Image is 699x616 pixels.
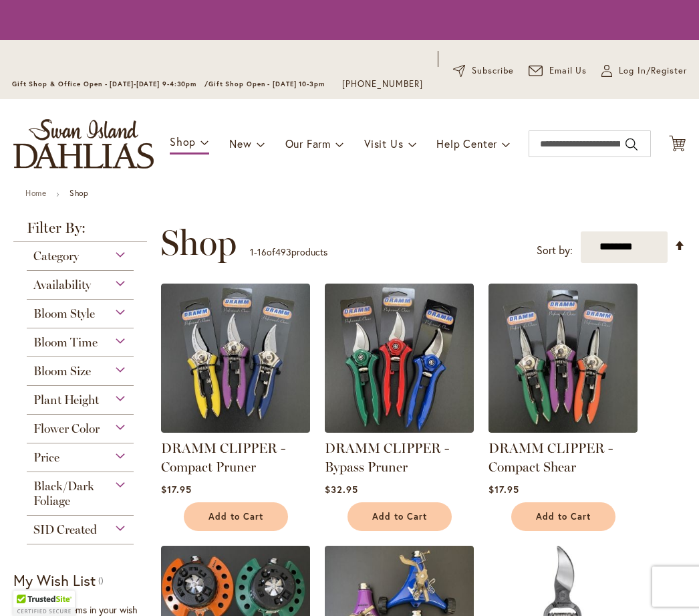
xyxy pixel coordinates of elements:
[488,483,519,496] span: $17.95
[325,284,474,433] img: DRAMM CLIPPER - Bypass Pruner
[619,64,687,78] span: Log In/Register
[69,188,88,198] strong: Shop
[208,511,263,522] span: Add to Cart
[229,136,251,150] span: New
[488,284,638,433] img: DRAMM CLIPPER - Compact Shear
[325,440,449,475] a: DRAMM CLIPPER - Bypass Pruner
[33,421,100,436] span: Flower Color
[161,284,310,433] img: DRAMM CLIPPER - Compact Pruner
[33,364,91,379] span: Bloom Size
[12,80,208,88] span: Gift Shop & Office Open - [DATE]-[DATE] 9-4:30pm /
[549,64,587,78] span: Email Us
[285,136,331,150] span: Our Farm
[472,64,514,78] span: Subscribe
[257,245,267,258] span: 16
[161,483,192,496] span: $17.95
[13,221,147,242] strong: Filter By:
[25,188,46,198] a: Home
[170,134,196,148] span: Shop
[13,119,154,169] a: store logo
[33,306,95,321] span: Bloom Style
[625,134,638,155] button: Search
[250,245,254,258] span: 1
[10,569,47,606] iframe: Launch Accessibility Center
[601,64,687,78] a: Log In/Register
[536,511,591,522] span: Add to Cart
[342,78,423,91] a: [PHONE_NUMBER]
[33,335,98,350] span: Bloom Time
[33,479,94,508] span: Black/Dark Foliage
[453,64,514,78] a: Subscribe
[436,136,497,150] span: Help Center
[250,241,327,263] p: - of products
[161,440,285,475] a: DRAMM CLIPPER - Compact Pruner
[33,393,99,407] span: Plant Height
[33,249,79,264] span: Category
[325,483,358,496] span: $32.95
[488,440,613,475] a: DRAMM CLIPPER - Compact Shear
[13,571,96,590] strong: My Wish List
[33,522,97,537] span: SID Created
[184,502,288,531] button: Add to Cart
[364,136,403,150] span: Visit Us
[488,423,638,435] a: DRAMM CLIPPER - Compact Shear
[372,511,427,522] span: Add to Cart
[529,64,587,78] a: Email Us
[160,223,237,263] span: Shop
[208,80,325,88] span: Gift Shop Open - [DATE] 10-3pm
[537,238,573,263] label: Sort by:
[161,423,310,435] a: DRAMM CLIPPER - Compact Pruner
[275,245,291,258] span: 493
[325,423,474,435] a: DRAMM CLIPPER - Bypass Pruner
[347,502,452,531] button: Add to Cart
[511,502,615,531] button: Add to Cart
[33,278,91,292] span: Availability
[33,450,59,465] span: Price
